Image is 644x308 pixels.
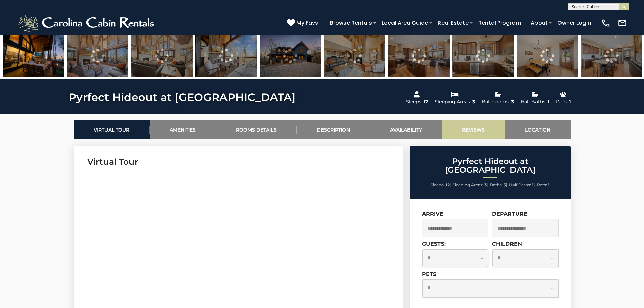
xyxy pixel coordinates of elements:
img: 168503435 [388,34,450,77]
img: 168565473 [260,34,321,77]
span: My Favs [296,19,318,27]
a: Real Estate [434,17,472,29]
li: | [431,181,451,189]
label: Departure [492,211,527,217]
h3: Virtual Tour [87,156,390,168]
a: Location [505,120,571,139]
a: My Favs [287,19,320,27]
li: | [490,181,507,189]
strong: 1 [532,182,534,187]
img: 168503453 [131,34,193,77]
span: Baths: [490,182,503,187]
span: Sleeping Areas: [453,182,483,187]
h2: Pyrfect Hideout at [GEOGRAPHIC_DATA] [412,157,569,175]
strong: 1 [548,182,550,187]
label: Children [492,241,522,247]
a: Browse Rentals [327,17,375,29]
span: Sleeps: [431,182,445,187]
a: Virtual Tour [74,120,150,139]
img: 168565474 [3,34,64,77]
label: Arrive [422,211,444,217]
img: mail-regular-white.png [618,18,627,28]
strong: 3 [504,182,506,187]
li: | [453,181,488,189]
img: 168503434 [517,34,578,77]
label: Pets [422,271,436,277]
a: About [527,17,551,29]
li: | [509,181,535,189]
a: Rental Program [475,17,524,29]
img: 168503436 [452,34,514,77]
a: Description [297,120,370,139]
img: phone-regular-white.png [601,18,611,28]
img: 168503432 [67,34,128,77]
img: 168503451 [581,34,642,77]
a: Local Area Guide [378,17,431,29]
span: Half Baths: [509,182,531,187]
a: Owner Login [554,17,594,29]
strong: 3 [484,182,487,187]
span: Pets: [537,182,547,187]
img: 168503461 [195,34,257,77]
img: White-1-2.png [17,13,157,33]
img: 168503433 [324,34,385,77]
strong: 12 [446,182,450,187]
a: Availability [370,120,442,139]
a: Reviews [442,120,505,139]
label: Guests: [422,241,446,247]
a: Amenities [150,120,216,139]
a: Rooms Details [216,120,297,139]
